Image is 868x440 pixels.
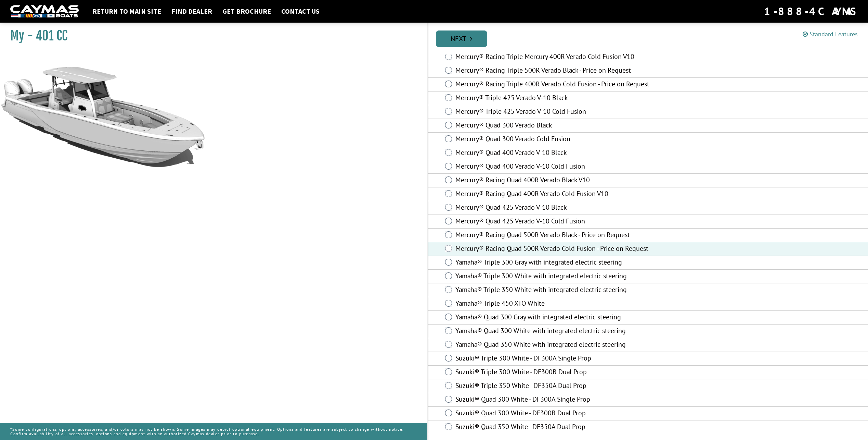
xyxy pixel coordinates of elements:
[455,190,703,199] label: Mercury® Racing Quad 400R Verado Cold Fusion V10
[455,395,703,405] label: Suzuki® Quad 300 White - DF300A Single Prop
[455,381,703,391] label: Suzuki® Triple 350 White - DF350A Dual Prop
[10,424,417,439] p: *Some configurations, options, accessories, and/or colors may not be shown. Some images may depic...
[89,7,165,16] a: Return to main site
[455,148,703,158] label: Mercury® Quad 400 Verado V-10 Black
[455,409,703,419] label: Suzuki® Quad 300 White - DF300B Dual Prop
[455,80,703,90] label: Mercury® Racing Triple 400R Verado Cold Fusion - Price on Request
[455,368,703,378] label: Suzuki® Triple 300 White - DF300B Dual Prop
[278,7,323,16] a: Contact Us
[455,423,703,432] label: Suzuki® Quad 350 White - DF350A Dual Prop
[455,327,703,337] label: Yamaha® Quad 300 White with integrated electric steering
[455,354,703,364] label: Suzuki® Triple 300 White - DF300A Single Prop
[219,7,274,16] a: Get Brochure
[455,231,703,241] label: Mercury® Racing Quad 500R Verado Black - Price on Request
[764,4,858,19] div: 1-888-4CAYMAS
[455,52,703,62] label: Mercury® Racing Triple Mercury 400R Verado Cold Fusion V10
[10,28,410,44] h1: My - 401 CC
[455,272,703,282] label: Yamaha® Triple 300 White with integrated electric steering
[455,135,703,145] label: Mercury® Quad 300 Verado Cold Fusion
[10,5,79,18] img: white-logo-c9c8dbefe5ff5ceceb0f0178aa75bf4bb51f6bca0971e226c86eb53dfe498488.png
[455,176,703,186] label: Mercury® Racing Quad 400R Verado Black V10
[455,244,703,254] label: Mercury® Racing Quad 500R Verado Cold Fusion - Price on Request
[455,285,703,295] label: Yamaha® Triple 350 White with integrated electric steering
[436,30,487,47] a: Next
[455,94,703,103] label: Mercury® Triple 425 Verado V-10 Black
[455,66,703,76] label: Mercury® Racing Triple 500R Verado Black - Price on Request
[455,121,703,131] label: Mercury® Quad 300 Verado Black
[455,340,703,350] label: Yamaha® Quad 350 White with integrated electric steering
[455,162,703,172] label: Mercury® Quad 400 Verado V-10 Cold Fusion
[455,299,703,309] label: Yamaha® Triple 450 XTO White
[455,217,703,227] label: Mercury® Quad 425 Verado V-10 Cold Fusion
[455,107,703,117] label: Mercury® Triple 425 Verado V-10 Cold Fusion
[803,30,858,38] a: Standard Features
[455,258,703,268] label: Yamaha® Triple 300 Gray with integrated electric steering
[168,7,216,16] a: Find Dealer
[455,203,703,213] label: Mercury® Quad 425 Verado V-10 Black
[455,313,703,323] label: Yamaha® Quad 300 Gray with integrated electric steering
